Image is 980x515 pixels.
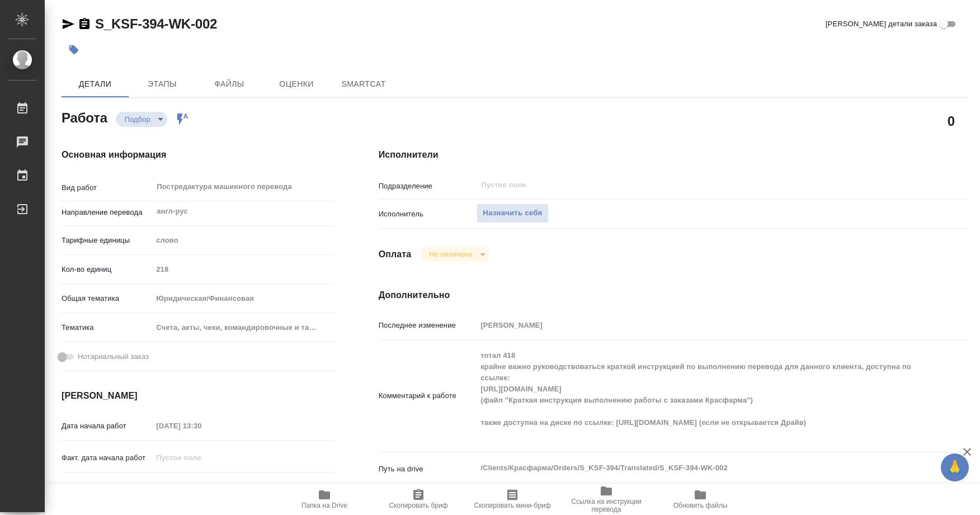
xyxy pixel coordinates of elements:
[152,289,333,308] div: Юридическая/Финансовая
[95,16,217,31] a: S_KSF-394-WK-002
[62,148,334,162] h4: Основная информация
[62,420,152,432] p: Дата начала работ
[474,502,550,509] span: Скопировать мини-бриф
[379,320,477,331] p: Последнее изменение
[152,418,250,434] input: Пустое поле
[337,77,390,91] span: SmartCat
[379,248,412,261] h4: Оплата
[941,453,969,481] button: 🙏
[483,207,542,220] span: Назначить себя
[152,318,333,337] div: Счета, акты, чеки, командировочные и таможенные документы
[62,293,152,304] p: Общая тематика
[426,249,475,259] button: Не оплачена
[62,264,152,275] p: Кол-во единиц
[371,484,465,515] button: Скопировать бриф
[62,17,75,31] button: Скопировать ссылку для ЯМессенджера
[477,317,918,333] input: Пустое поле
[379,148,968,162] h4: Исполнители
[121,115,154,124] button: Подбор
[948,111,955,130] h2: 0
[379,390,477,401] p: Комментарий к работе
[62,322,152,333] p: Тематика
[379,289,968,302] h4: Дополнительно
[62,452,152,464] p: Факт. дата начала работ
[152,450,250,466] input: Пустое поле
[62,37,86,62] button: Добавить тэг
[62,481,152,493] p: Срок завершения работ
[78,17,91,31] button: Скопировать ссылку
[152,479,250,495] input: Пустое поле
[62,207,152,218] p: Направление перевода
[152,261,333,277] input: Пустое поле
[477,204,548,223] button: Назначить себя
[68,77,122,91] span: Детали
[945,456,964,479] span: 🙏
[379,464,477,475] p: Путь на drive
[480,178,892,192] input: Пустое поле
[78,351,149,362] span: Нотариальный заказ
[152,231,333,250] div: слово
[62,182,152,193] p: Вид работ
[62,389,334,403] h4: [PERSON_NAME]
[379,209,477,220] p: Исполнитель
[477,459,918,478] textarea: /Clients/Красфарма/Orders/S_KSF-394/Translated/S_KSF-394-WK-002
[270,77,323,91] span: Оценки
[559,484,653,515] button: Ссылка на инструкции перевода
[566,498,647,513] span: Ссылка на инструкции перевода
[653,484,747,515] button: Обновить файлы
[116,112,167,127] div: Подбор
[389,502,447,509] span: Скопировать бриф
[135,77,189,91] span: Этапы
[301,502,347,509] span: Папка на Drive
[477,346,918,443] textarea: тотал 418 крайне важно руководствоваться краткой инструкцией по выполнению перевода для данного к...
[673,502,728,509] span: Обновить файлы
[277,484,371,515] button: Папка на Drive
[826,18,937,30] span: [PERSON_NAME] детали заказа
[202,77,256,91] span: Файлы
[420,247,489,262] div: Подбор
[62,107,107,127] h2: Работа
[465,484,559,515] button: Скопировать мини-бриф
[379,181,477,192] p: Подразделение
[62,235,152,246] p: Тарифные единицы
